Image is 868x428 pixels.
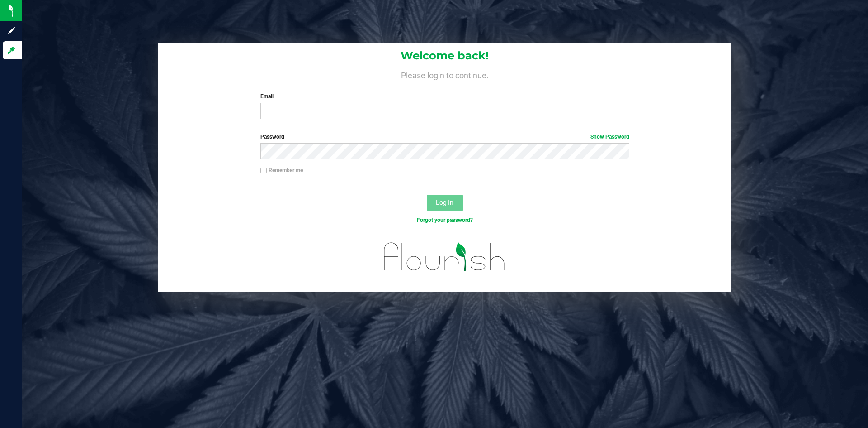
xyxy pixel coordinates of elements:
[158,50,731,62] h1: Welcome back!
[427,195,463,211] button: Log In
[260,168,267,174] input: Remember me
[373,234,516,280] img: flourish_logo.svg
[260,92,629,101] label: Email
[158,69,731,80] h4: Please login to continue.
[260,166,303,174] label: Remember me
[436,199,453,206] span: Log In
[7,26,16,35] inline-svg: Sign up
[590,134,629,140] a: Show Password
[417,217,473,223] a: Forgot your password?
[7,46,16,55] inline-svg: Log in
[260,134,284,140] span: Password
